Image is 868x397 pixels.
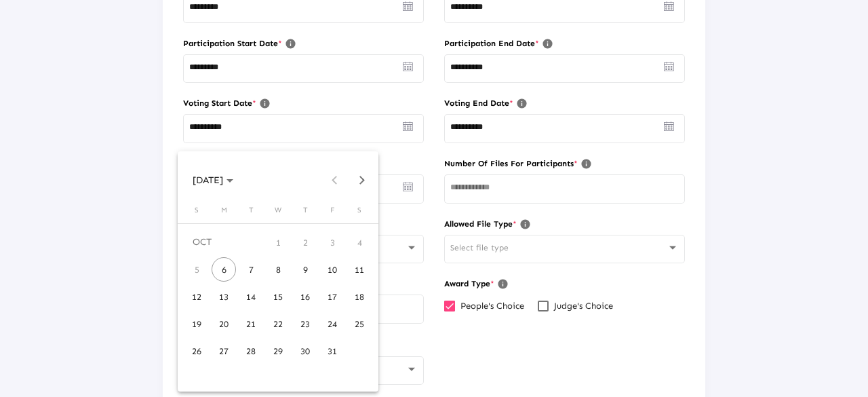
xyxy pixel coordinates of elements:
th: Tuesday [237,203,264,223]
div: 11 [347,257,372,282]
button: Choose month and year [182,166,244,193]
td: October 28, 2025 [237,337,264,364]
th: Friday [319,203,346,223]
td: October 9, 2025 [292,256,319,283]
div: 23 [293,311,317,336]
td: October 15, 2025 [264,283,292,310]
div: 2 [293,230,317,254]
div: 17 [320,284,344,309]
th: Monday [210,203,237,223]
div: 7 [239,257,263,282]
div: 24 [320,311,344,336]
div: 26 [184,339,209,363]
td: October 18, 2025 [346,283,373,310]
td: October 22, 2025 [264,310,292,337]
div: 25 [347,311,372,336]
div: 20 [212,311,236,336]
div: 18 [347,284,372,309]
div: 28 [239,339,263,363]
td: October 24, 2025 [319,310,346,337]
td: October 14, 2025 [237,283,264,310]
td: October 26, 2025 [183,337,210,364]
th: Sunday [183,203,210,223]
div: 16 [293,284,317,309]
td: October 25, 2025 [346,310,373,337]
div: 9 [293,257,317,282]
td: October 13, 2025 [210,283,237,310]
div: 10 [320,257,344,282]
td: October 19, 2025 [183,310,210,337]
div: 13 [212,284,236,309]
td: October 31, 2025 [319,337,346,364]
div: 1 [266,230,290,254]
div: 4 [347,230,372,254]
div: 12 [184,284,209,309]
div: 15 [266,284,290,309]
div: 6 [212,257,236,282]
th: Wednesday [264,203,292,223]
button: Next month [348,166,375,193]
div: 30 [293,339,317,363]
div: 5 [184,257,209,282]
td: October 12, 2025 [183,283,210,310]
td: October 4, 2025 [346,229,373,256]
td: October 23, 2025 [292,310,319,337]
td: October 30, 2025 [292,337,319,364]
th: Thursday [292,203,319,223]
td: October 20, 2025 [210,310,237,337]
td: October 2, 2025 [292,229,319,256]
td: OCT [183,229,264,256]
td: October 8, 2025 [264,256,292,283]
div: 27 [212,339,236,363]
div: 8 [266,257,290,282]
div: 29 [266,339,290,363]
div: 19 [184,311,209,336]
td: October 10, 2025 [319,256,346,283]
td: October 7, 2025 [237,256,264,283]
button: Previous month [321,166,348,193]
td: October 16, 2025 [292,283,319,310]
td: October 21, 2025 [237,310,264,337]
span: [DATE] [193,174,233,186]
td: October 1, 2025 [264,229,292,256]
th: Saturday [346,203,373,223]
td: October 6, 2025 [210,256,237,283]
td: October 11, 2025 [346,256,373,283]
div: 14 [239,284,263,309]
td: October 5, 2025 [183,256,210,283]
div: 21 [239,311,263,336]
td: October 27, 2025 [210,337,237,364]
div: 22 [266,311,290,336]
td: October 3, 2025 [319,229,346,256]
td: October 29, 2025 [264,337,292,364]
div: 3 [320,230,344,254]
div: 31 [320,339,344,363]
td: October 17, 2025 [319,283,346,310]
